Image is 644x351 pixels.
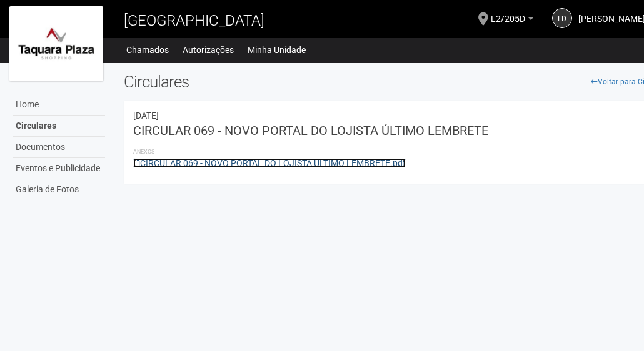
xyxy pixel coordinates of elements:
a: Eventos e Publicidade [13,158,105,179]
a: L2/205D [491,16,533,26]
span: [GEOGRAPHIC_DATA] [124,12,264,29]
a: Circulares [13,116,105,137]
a: Chamados [126,41,169,59]
a: Autorizações [183,41,234,59]
a: CIRCULAR 069 - NOVO PORTAL DO LOJISTA ÚLTIMO LEMBRETE.pdf [133,158,406,168]
img: logo.jpg [9,6,103,81]
a: Documentos [13,137,105,158]
a: Minha Unidade [248,41,306,59]
a: Home [13,94,105,116]
a: Ld [552,8,572,28]
span: L2/205D [491,2,525,24]
a: Galeria de Fotos [13,179,105,200]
